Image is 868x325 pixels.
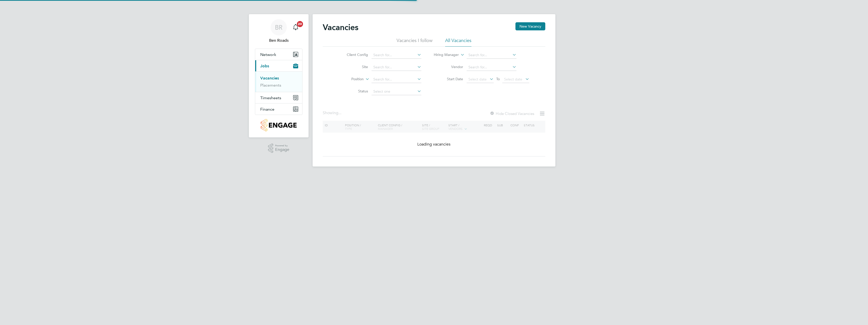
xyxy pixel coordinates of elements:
div: Jobs [255,71,302,92]
input: Search for... [467,64,516,71]
li: Vacancies I follow [397,37,432,47]
a: Vacancies [260,76,279,80]
span: BR [275,24,283,31]
label: Hide Closed Vacancies [490,111,534,116]
h2: Vacancies [323,22,358,32]
input: Search for... [372,64,421,71]
span: Select date [504,77,522,82]
span: ... [338,110,341,115]
label: Site [339,65,368,69]
input: Search for... [467,52,516,59]
img: countryside-properties-logo-retina.png [261,119,296,131]
label: Status [339,89,368,93]
span: To [495,76,501,82]
a: Placements [260,83,281,88]
span: Network [260,52,276,57]
label: Client Config [339,52,368,57]
span: Select date [468,77,487,82]
span: Timesheets [260,95,281,100]
label: Start Date [434,77,463,81]
button: Network [255,49,302,60]
span: Ben Roads [255,37,302,44]
span: Engage [275,148,289,152]
div: Showing [323,110,342,116]
button: New Vacancy [515,22,545,30]
nav: Main navigation [249,14,309,137]
a: Go to home page [255,119,302,131]
input: Select one [372,88,421,95]
button: Finance [255,104,302,115]
input: Search for... [372,76,421,83]
a: Powered byEngage [268,144,290,153]
span: Jobs [260,64,269,68]
span: Powered by [275,144,289,148]
label: Hiring Manager [430,52,459,57]
label: Position [335,77,364,82]
span: Finance [260,107,274,112]
a: BRBen Roads [255,19,302,44]
span: 20 [297,21,303,27]
a: 20 [291,19,301,35]
label: Vendor [434,65,463,69]
button: Jobs [255,60,302,71]
input: Search for... [372,52,421,59]
li: All Vacancies [445,37,471,47]
button: Timesheets [255,92,302,103]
